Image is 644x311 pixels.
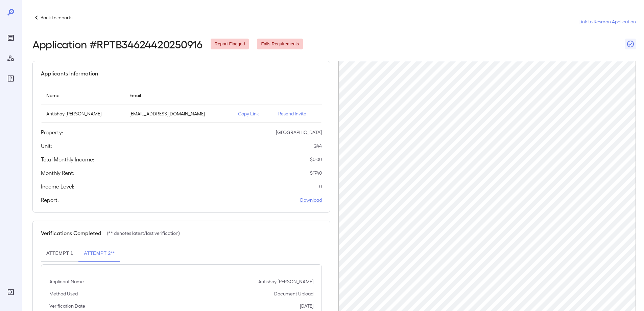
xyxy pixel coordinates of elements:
[211,41,249,47] span: Report Flagged
[41,182,74,191] h5: Income Level:
[5,53,16,64] div: Manage Users
[257,41,303,47] span: Fails Requirements
[319,183,322,190] p: 0
[5,73,16,84] div: FAQ
[78,245,120,262] button: Attempt 2**
[41,128,63,136] h5: Property:
[41,86,322,123] table: simple table
[41,86,124,105] th: Name
[41,14,72,21] p: Back to reports
[129,110,227,117] p: [EMAIL_ADDRESS][DOMAIN_NAME]
[41,69,98,77] h5: Applicants Information
[238,110,267,117] p: Copy Link
[5,287,16,297] div: Log Out
[276,129,322,136] p: [GEOGRAPHIC_DATA]
[314,142,322,149] p: 244
[310,170,322,176] p: $ 1740
[41,142,52,150] h5: Unit:
[578,18,636,25] a: Link to Resman Application
[41,245,78,262] button: Attempt 1
[278,110,316,117] p: Resend Invite
[300,197,322,203] a: Download
[41,155,94,163] h5: Total Monthly Income:
[41,196,59,204] h5: Report:
[41,229,101,237] h5: Verifications Completed
[49,303,85,309] p: Verification Date
[107,230,180,237] p: (** denotes latest/last verification)
[274,290,313,297] p: Document Upload
[124,86,233,105] th: Email
[46,110,119,117] p: Antishay [PERSON_NAME]
[258,278,313,285] p: Antishay [PERSON_NAME]
[49,278,84,285] p: Applicant Name
[32,38,202,50] h2: Application # RPTB34624420250916
[300,303,313,309] p: [DATE]
[49,290,78,297] p: Method Used
[5,32,16,43] div: Reports
[41,169,74,177] h5: Monthly Rent:
[625,39,636,49] button: Close Report
[310,156,322,163] p: $ 0.00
